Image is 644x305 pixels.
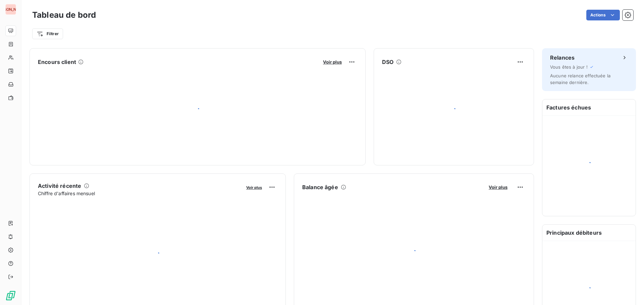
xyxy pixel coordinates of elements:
h6: Principaux débiteurs [542,225,636,241]
div: [PERSON_NAME] [5,4,16,15]
span: Voir plus [323,59,342,65]
img: Logo LeanPay [5,290,16,301]
button: Filtrer [32,28,63,39]
h6: Relances [550,54,575,62]
h6: Factures échues [542,99,636,116]
button: Voir plus [487,184,509,190]
span: Aucune relance effectuée la semaine dernière. [550,73,610,85]
h6: Activité récente [38,182,81,190]
button: Voir plus [321,59,344,65]
span: Voir plus [489,184,507,190]
h6: Encours client [38,58,76,66]
span: Voir plus [246,185,262,190]
h6: DSO [382,58,393,66]
span: Vous êtes à jour ! [550,64,588,70]
button: Actions [586,10,620,20]
span: Chiffre d'affaires mensuel [38,190,241,197]
h6: Balance âgée [302,183,338,191]
button: Voir plus [244,184,264,190]
h3: Tableau de bord [32,9,96,21]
